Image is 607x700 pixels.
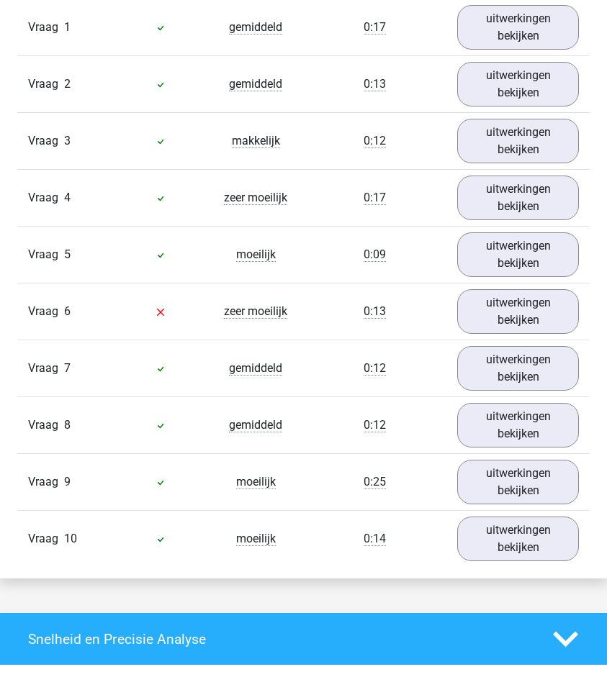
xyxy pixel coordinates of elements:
span: 0:13 [364,304,386,319]
span: Vraag [28,246,64,263]
a: uitwerkingen bekijken [457,517,579,561]
a: uitwerkingen bekijken [457,289,579,334]
span: gemiddeld [229,20,282,35]
span: Vraag [28,189,64,206]
span: zeer moeilijk [224,191,287,205]
span: 0:12 [364,418,386,432]
a: uitwerkingen bekijken [457,460,579,504]
span: Vraag [28,530,64,547]
span: zeer moeilijk [224,304,287,319]
a: uitwerkingen bekijken [457,119,579,163]
span: 1 [64,20,71,34]
span: 2 [64,77,71,91]
span: 0:17 [364,191,386,205]
span: moeilijk [236,532,276,546]
span: 0:17 [364,20,386,35]
span: 0:14 [364,532,386,546]
span: Vraag [28,303,64,320]
a: uitwerkingen bekijken [457,62,579,106]
span: gemiddeld [229,77,282,91]
span: Vraag [28,76,64,93]
a: uitwerkingen bekijken [457,346,579,391]
span: Vraag [28,132,64,150]
span: Vraag [28,417,64,434]
span: Vraag [28,19,64,36]
span: 6 [64,304,71,318]
a: uitwerkingen bekijken [457,232,579,277]
span: Vraag [28,360,64,377]
a: uitwerkingen bekijken [457,176,579,220]
span: 8 [64,418,71,432]
span: gemiddeld [229,361,282,376]
h4: Snelheid en Precisie Analyse [28,631,531,647]
span: 0:13 [364,77,386,91]
span: Vraag [28,473,64,491]
span: 3 [64,134,71,147]
span: 10 [64,532,77,545]
span: moeilijk [236,475,276,489]
a: uitwerkingen bekijken [457,403,579,447]
span: moeilijk [236,247,276,262]
span: 7 [64,361,71,375]
a: uitwerkingen bekijken [457,5,579,50]
span: gemiddeld [229,418,282,432]
span: 9 [64,475,71,488]
span: 5 [64,247,71,261]
span: 0:12 [364,134,386,148]
span: 0:09 [364,247,386,262]
span: 0:25 [364,475,386,489]
span: 0:12 [364,361,386,376]
span: makkelijk [232,134,280,148]
span: 4 [64,191,71,204]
